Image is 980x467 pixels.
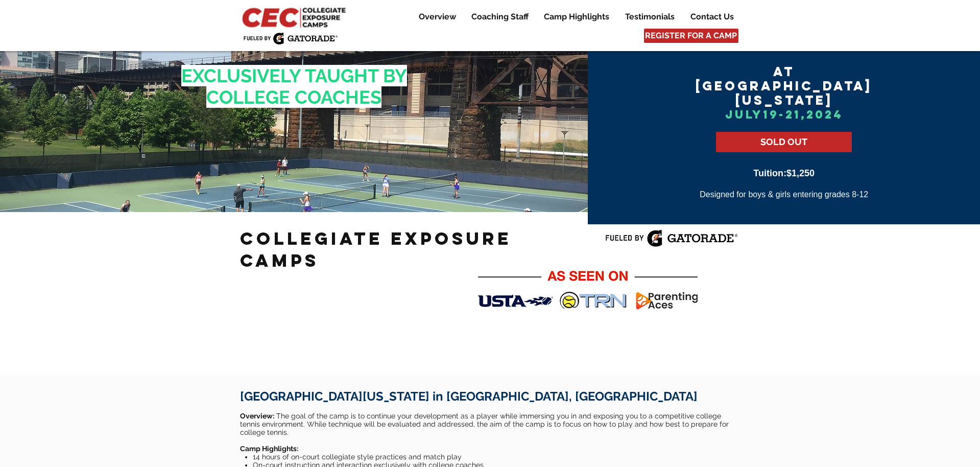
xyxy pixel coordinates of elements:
[716,132,852,152] a: SOLD OUT
[644,29,738,43] a: REGISTER FOR A CAMP
[753,168,786,178] span: Tuition:
[240,445,298,453] span: Camp Highlights:
[696,63,872,108] span: AT [GEOGRAPHIC_DATA][US_STATE]
[240,227,512,271] span: Collegiate Exposure Camps
[414,11,461,23] p: Overview
[605,229,737,247] img: Fueled by Gatorade.png
[725,107,763,122] span: July
[240,389,698,404] span: [GEOGRAPHIC_DATA][US_STATE] in [GEOGRAPHIC_DATA], [GEOGRAPHIC_DATA]
[786,168,815,178] span: $1,250
[539,11,614,23] p: Camp Highlights
[763,107,779,122] span: 19
[308,275,471,367] div: Your Video Title Video Player
[243,32,338,44] img: Fueled by Gatorade.png
[645,30,737,41] span: REGISTER FOR A CAMP
[620,11,680,23] p: Testimonials
[466,11,534,23] p: Coaching Staff
[536,11,617,23] a: Camp Highlights
[240,5,350,29] img: CEC Logo Primary_edited.jpg
[464,11,536,23] a: Coaching Staff
[478,267,698,313] img: As Seen On CEC_V2 2_24_22.png
[411,11,463,23] a: Overview
[683,11,741,23] a: Contact Us
[403,11,741,23] nav: Site
[240,412,274,420] span: Overview:
[685,11,739,23] p: Contact Us
[617,11,682,23] a: Testimonials
[240,412,729,436] span: ​ The goal of the camp is to continue your development as a player while immersing you in and exp...
[779,107,843,122] span: -21,2024
[760,135,807,148] span: SOLD OUT
[253,453,462,461] span: 14 hours of on-court collegiate style practices and match play
[181,65,407,108] span: EXCLUSIVELY TAUGHT BY COLLEGE COACHES
[700,190,868,199] span: Designed for boys & girls entering grades 8-12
